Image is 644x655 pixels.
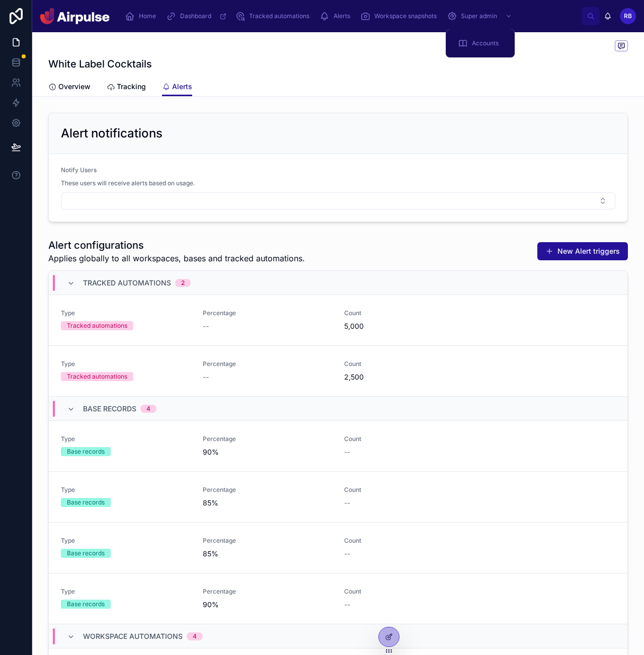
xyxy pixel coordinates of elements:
span: Percentage [203,486,333,494]
div: Base records [67,600,105,609]
span: 5,000 [344,321,474,331]
span: Home [139,12,156,20]
span: Accounts [472,39,499,47]
div: 2 [181,279,185,287]
span: Dashboard [180,12,211,20]
span: 85% [203,498,333,508]
span: Applies globally to all workspaces, bases and tracked automations. [48,252,305,264]
span: Type [61,537,191,545]
span: Percentage [203,537,333,545]
span: Percentage [203,360,333,368]
h2: Alert notifications [61,125,163,141]
span: Count [344,309,474,317]
span: These users will receive alerts based on usage. [61,179,195,187]
img: App logo [40,8,110,24]
span: -- [203,372,209,382]
span: -- [203,321,209,331]
div: Base records [67,447,105,456]
span: Workspace snapshots [374,12,437,20]
a: Tracked automations [232,7,316,25]
a: Alerts [162,78,192,97]
span: Type [61,588,191,596]
a: Accounts [452,34,509,52]
a: Tracking [107,78,146,98]
h1: White Label Cocktails [48,57,152,71]
span: -- [344,549,350,559]
span: Type [61,309,191,317]
span: Type [61,435,191,443]
span: 90% [203,447,333,457]
a: TypeBase recordsPercentage90%Count-- [49,573,627,624]
div: Tracked automations [67,321,127,330]
span: Tracked automations [83,278,171,288]
button: Select Button [61,192,615,209]
span: Type [61,486,191,494]
div: Tracked automations [67,372,127,381]
span: 85% [203,549,333,559]
span: -- [344,447,350,457]
span: Tracking [117,82,146,92]
span: Type [61,360,191,368]
a: Alerts [316,7,357,25]
div: Base records [67,549,105,558]
h1: Alert configurations [48,238,305,252]
span: Count [344,486,474,494]
span: Workspace automations [83,631,183,641]
div: scrollable content [118,5,582,27]
a: Workspace snapshots [357,7,444,25]
a: TypeBase recordsPercentage90%Count-- [49,421,627,472]
span: Percentage [203,309,333,317]
a: Home [122,7,163,25]
span: Percentage [203,435,333,443]
span: Count [344,360,474,368]
span: Alerts [172,82,192,92]
div: 4 [146,405,150,413]
span: Count [344,588,474,596]
a: Super admin [444,7,517,25]
a: Dashboard [163,7,232,25]
span: Base records [83,404,136,414]
span: -- [344,600,350,610]
span: 90% [203,600,333,610]
span: Overview [58,82,91,92]
a: TypeTracked automationsPercentage--Count2,500 [49,346,627,397]
span: 2,500 [344,372,474,382]
div: 4 [193,632,197,640]
span: RB [624,12,632,20]
span: Super admin [461,12,497,20]
span: Tracked automations [249,12,309,20]
span: Percentage [203,588,333,596]
a: TypeBase recordsPercentage85%Count-- [49,472,627,523]
span: Count [344,435,474,443]
span: Notify Users [61,166,97,174]
span: Alerts [334,12,350,20]
a: Overview [48,78,91,98]
span: -- [344,498,350,508]
a: TypeTracked automationsPercentage--Count5,000 [49,295,627,346]
div: Base records [67,498,105,507]
button: New Alert triggers [537,242,628,260]
span: Count [344,537,474,545]
a: TypeBase recordsPercentage85%Count-- [49,523,627,573]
